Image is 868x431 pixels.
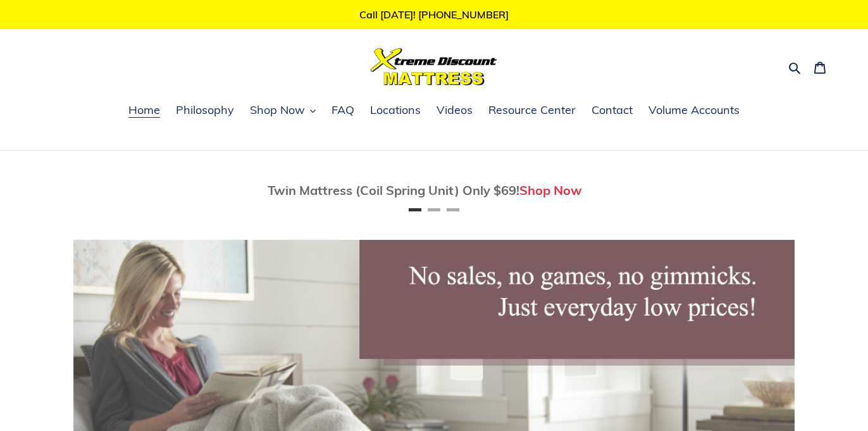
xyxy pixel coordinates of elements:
[482,101,582,120] a: Resource Center
[371,48,497,85] img: Xtreme Discount Mattress
[128,103,160,118] span: Home
[170,101,240,120] a: Philosophy
[122,101,166,120] a: Home
[488,103,576,118] span: Resource Center
[250,103,305,118] span: Shop Now
[648,103,740,118] span: Volume Accounts
[370,103,421,118] span: Locations
[325,101,361,120] a: FAQ
[642,101,746,120] a: Volume Accounts
[519,182,582,198] a: Shop Now
[437,103,473,118] span: Videos
[332,103,354,118] span: FAQ
[409,208,421,211] button: Page 1
[244,101,322,120] button: Shop Now
[364,101,427,120] a: Locations
[447,208,459,211] button: Page 3
[585,101,639,120] a: Contact
[592,103,633,118] span: Contact
[268,182,519,198] span: Twin Mattress (Coil Spring Unit) Only $69!
[176,103,234,118] span: Philosophy
[430,101,479,120] a: Videos
[428,208,440,211] button: Page 2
